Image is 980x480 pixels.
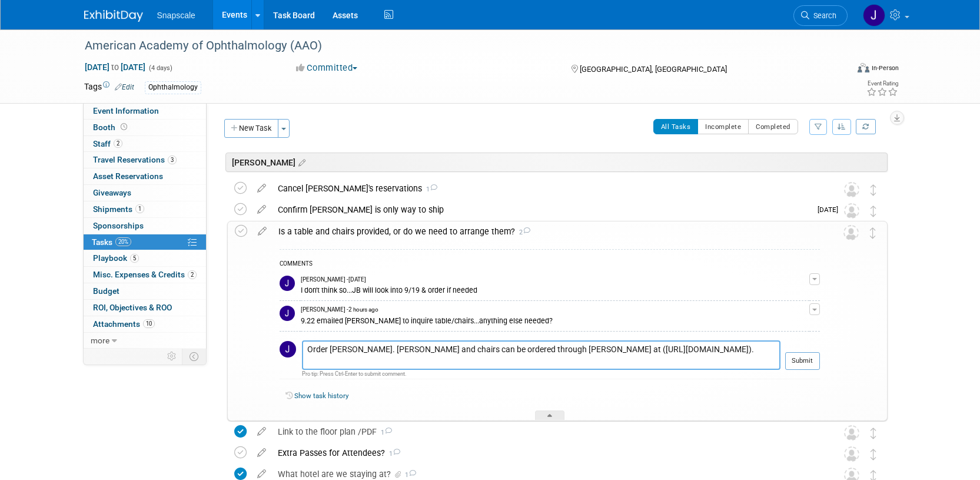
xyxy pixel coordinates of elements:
span: Booth not reserved yet [118,123,129,131]
div: COMMENTS [280,259,820,271]
img: Unassigned [844,425,859,441]
div: Link to the floor plan /PDF [272,422,820,442]
img: ExhibitDay [84,10,143,22]
td: Personalize Event Tab Strip [162,349,182,364]
button: New Task [224,119,278,138]
img: Unassigned [843,225,859,240]
img: Format-Inperson.png [858,63,869,72]
td: Toggle Event Tabs [182,349,206,364]
div: Event Rating [866,81,898,87]
span: Travel Reservations [93,155,177,164]
span: Asset Reservations [93,171,163,181]
a: Event Information [84,103,206,119]
img: Jennifer Benedict [280,341,296,357]
img: Unassigned [844,203,859,219]
a: Budget [84,283,206,299]
a: Booth [84,120,206,135]
div: Event Format [778,61,899,79]
button: Submit [785,352,820,370]
div: In-Person [871,64,899,72]
a: Search [793,5,848,26]
button: Committed [292,62,362,74]
a: more [84,333,206,349]
span: 1 [403,471,416,479]
i: Move task [871,449,876,460]
span: 5 [130,254,139,263]
span: [PERSON_NAME] - 2 hours ago [301,306,378,314]
span: 1 [422,186,437,193]
span: 1 [135,204,144,213]
span: more [91,336,109,345]
button: All Tasks [653,119,699,134]
span: Misc. Expenses & Credits [93,270,197,279]
a: Asset Reservations [84,168,206,184]
span: to [109,62,121,72]
span: Giveaways [93,188,131,197]
span: Tasks [92,237,131,247]
a: Refresh [856,119,876,134]
span: Search [809,11,836,20]
span: ROI, Objectives & ROO [93,303,172,312]
span: [DATE] [818,206,844,214]
a: Shipments1 [84,201,206,217]
span: 1 [385,450,400,458]
span: Shipments [93,204,144,214]
a: Misc. Expenses & Credits2 [84,267,206,283]
button: Completed [748,119,798,134]
a: edit [251,183,272,194]
span: [DATE] [DATE] [84,62,146,72]
span: 2 [188,270,197,279]
div: 9.22 emailed [PERSON_NAME] to inquire table/chairs...anything else needed? [301,315,809,326]
div: Extra Passes for Attendees? [272,443,820,463]
img: Unassigned [844,182,859,197]
a: Edit [115,83,134,91]
span: Attachments [93,319,155,329]
span: Sponsorships [93,221,144,230]
span: 20% [115,237,131,246]
div: [PERSON_NAME] [225,153,888,172]
span: 10 [143,319,155,328]
span: Snapscale [157,11,195,20]
img: Unassigned [844,446,859,462]
div: Ophthalmology [145,81,201,94]
a: Staff2 [84,136,206,152]
span: 2 [515,229,530,236]
div: I don't think so...JB will look into 9/19 & order if needed [301,284,809,295]
span: (4 days) [148,64,172,72]
span: [PERSON_NAME] - [DATE] [301,276,366,284]
a: edit [252,226,273,237]
a: Tasks20% [84,234,206,250]
span: 3 [168,155,177,164]
span: Staff [93,139,122,148]
td: Tags [84,81,134,94]
a: Show task history [294,392,348,400]
a: Travel Reservations3 [84,152,206,168]
a: Edit sections [295,156,305,168]
img: Jennifer Benedict [280,276,295,291]
span: [GEOGRAPHIC_DATA], [GEOGRAPHIC_DATA] [580,65,727,74]
a: edit [251,426,272,437]
a: edit [251,448,272,458]
div: Pro tip: Press Ctrl-Enter to submit comment. [302,370,780,378]
span: Playbook [93,253,139,263]
a: Attachments10 [84,316,206,332]
a: edit [251,469,272,479]
div: Confirm [PERSON_NAME] is only way to ship [272,200,810,220]
span: 1 [377,429,392,436]
div: Is a table and chairs provided, or do we need to arrange them? [273,221,820,241]
img: Jennifer Benedict [280,306,295,321]
a: Playbook5 [84,250,206,266]
span: Event Information [93,106,159,115]
a: Sponsorships [84,218,206,234]
div: American Academy of Ophthalmology (AAO) [81,35,830,57]
i: Move task [871,184,876,196]
div: Cancel [PERSON_NAME]'s reservations [272,178,820,198]
a: Giveaways [84,185,206,201]
i: Move task [871,428,876,439]
i: Move task [871,206,876,217]
img: Jennifer Benedict [863,4,885,27]
button: Incomplete [697,119,749,134]
span: Booth [93,123,129,132]
a: edit [251,204,272,215]
i: Move task [870,227,876,239]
